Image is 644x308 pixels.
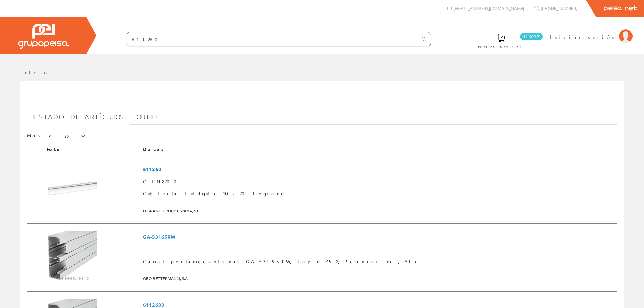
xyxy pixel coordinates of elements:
[143,231,614,243] span: GA-53165RW
[541,5,577,11] span: [PHONE_NUMBER]
[143,163,614,175] span: 611260
[140,143,617,156] th: Datos
[143,175,614,188] span: QUIN8700
[143,243,614,256] span: ____
[478,43,524,50] span: Pedido actual
[550,28,633,34] a: Iniciar sesión
[44,143,140,156] th: Foto
[47,231,97,281] img: Foto artículo Canal portamecanismos GA-53165RW, Rapid 45-2, 2-compartim., Alu (150x150)
[27,92,617,105] h1: 611260
[143,188,614,200] span: Cubierta fluidquint 40x70 Legrand
[127,32,418,46] input: Buscar ...
[18,24,69,49] img: Grupo Peisa
[143,273,614,284] span: OBO BETTERMANN, S.A.
[27,131,86,141] label: Mostrar
[131,109,164,125] a: Outlet
[59,131,86,141] select: Mostrar
[520,33,543,40] span: 0 línea/s
[550,33,616,40] span: Iniciar sesión
[20,69,49,75] a: Inicio
[143,205,614,216] span: LEGRAND GROUP ESPAÑA, S.L.
[453,5,524,11] span: [EMAIL_ADDRESS][DOMAIN_NAME]
[27,109,130,125] a: Listado de artículos
[47,163,97,214] img: Foto artículo Cubierta fluidquint 40x70 Legrand (150x150)
[143,256,614,268] span: Canal portamecanismos GA-53165RW, Rapid 45-2, 2-compartim., Alu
